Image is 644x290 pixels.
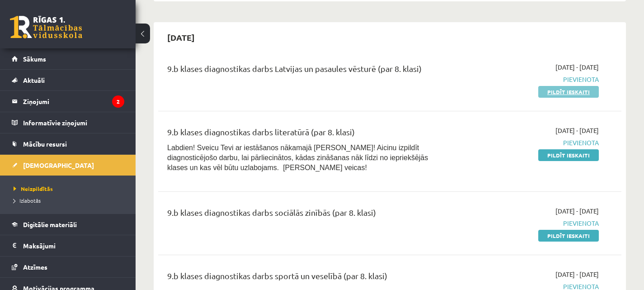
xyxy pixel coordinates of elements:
div: 9.b klases diagnostikas darbs sociālās zinībās (par 8. klasi) [167,206,451,223]
div: 9.b klases diagnostikas darbs literatūrā (par 8. klasi) [167,126,451,143]
span: Mācību resursi [23,140,67,148]
legend: Ziņojumi [23,91,124,112]
a: Aktuāli [12,70,124,90]
div: 9.b klases diagnostikas darbs Latvijas un pasaules vēsturē (par 8. klasi) [167,62,451,79]
a: Pildīt ieskaiti [538,149,599,161]
span: Pievienota [464,75,599,84]
a: Pildīt ieskaiti [538,86,599,98]
a: Maksājumi [12,235,124,256]
a: [DEMOGRAPHIC_DATA] [12,155,124,176]
span: Neizpildītās [14,185,53,192]
a: Mācību resursi [12,133,124,154]
span: Pievienota [464,219,599,228]
h2: [DATE] [158,27,204,48]
span: Pievienota [464,138,599,147]
a: Digitālie materiāli [12,214,124,235]
span: Atzīmes [23,263,47,271]
a: Rīgas 1. Tālmācības vidusskola [10,16,82,38]
a: Pildīt ieskaiti [538,230,599,242]
a: Atzīmes [12,257,124,277]
a: Izlabotās [14,196,127,204]
span: Izlabotās [14,197,41,204]
a: Ziņojumi2 [12,91,124,112]
span: Labdien! Sveicu Tevi ar iestāšanos nākamajā [PERSON_NAME]! Aicinu izpildīt diagnosticējošo darbu,... [167,144,428,171]
div: 9.b klases diagnostikas darbs sportā un veselībā (par 8. klasi) [167,270,451,286]
i: 2 [112,95,124,108]
legend: Informatīvie ziņojumi [23,112,124,133]
span: [DEMOGRAPHIC_DATA] [23,161,94,169]
span: [DATE] - [DATE] [555,270,599,279]
a: Sākums [12,48,124,69]
span: Digitālie materiāli [23,220,77,228]
span: Aktuāli [23,76,45,84]
span: [DATE] - [DATE] [555,62,599,72]
a: Neizpildītās [14,185,127,193]
span: [DATE] - [DATE] [555,206,599,216]
legend: Maksājumi [23,235,124,256]
span: Sākums [23,55,46,63]
span: [DATE] - [DATE] [555,126,599,135]
a: Informatīvie ziņojumi [12,112,124,133]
